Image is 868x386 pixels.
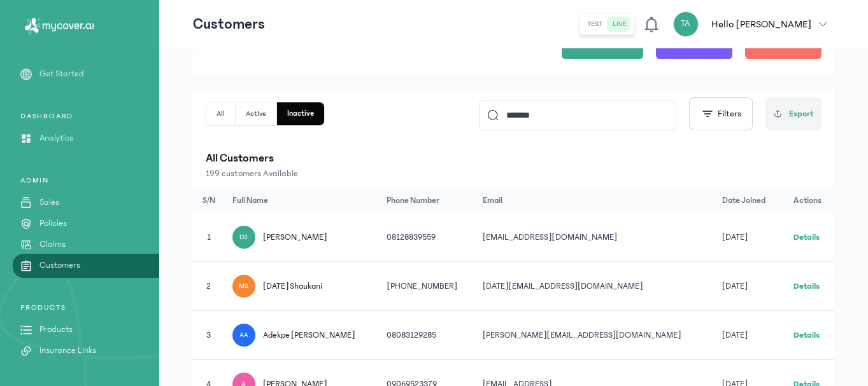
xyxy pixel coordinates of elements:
[387,331,436,340] span: 08083129285
[689,97,753,130] button: Filters
[207,233,211,242] span: 1
[236,102,277,125] button: Active
[39,259,80,272] p: Customers
[232,275,255,298] div: MS
[786,188,834,213] th: Actions
[39,323,73,336] p: Products
[39,67,84,81] p: Get Started
[789,107,814,121] span: Export
[715,262,786,311] td: [DATE]
[206,331,211,340] span: 3
[193,14,265,34] p: Customers
[793,331,820,340] a: Details
[483,331,681,340] span: [PERSON_NAME][EMAIL_ADDRESS][DOMAIN_NAME]
[39,344,96,357] p: Insurance Links
[39,132,73,145] p: Analytics
[39,238,66,251] p: Claims
[582,17,608,32] button: test
[206,149,822,167] p: All Customers
[277,102,324,125] button: Inactive
[387,233,436,242] span: 08128839559
[715,188,786,213] th: Date joined
[483,233,617,242] span: [EMAIL_ADDRESS][DOMAIN_NAME]
[39,196,59,209] p: Sales
[232,324,255,347] div: AA
[206,102,236,125] button: All
[225,188,379,213] th: Full Name
[483,282,643,291] span: [DATE][EMAIL_ADDRESS][DOMAIN_NAME]
[711,17,811,32] p: Hello [PERSON_NAME]
[793,233,820,242] a: Details
[263,280,323,293] span: [DATE] Shaukani
[715,213,786,262] td: [DATE]
[793,282,820,291] a: Details
[673,11,699,37] div: TA
[765,97,822,130] button: Export
[39,217,67,230] p: Policies
[206,167,822,180] p: 199 customers Available
[387,282,457,291] span: [PHONE_NUMBER]
[715,311,786,360] td: [DATE]
[263,329,355,341] span: Adekpe [PERSON_NAME]
[206,282,211,291] span: 2
[193,188,225,213] th: S/N
[475,188,715,213] th: Email
[608,17,632,32] button: live
[379,188,475,213] th: Phone Number
[232,226,255,249] div: DS
[673,11,834,37] button: TAHello [PERSON_NAME]
[263,231,327,244] span: [PERSON_NAME]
